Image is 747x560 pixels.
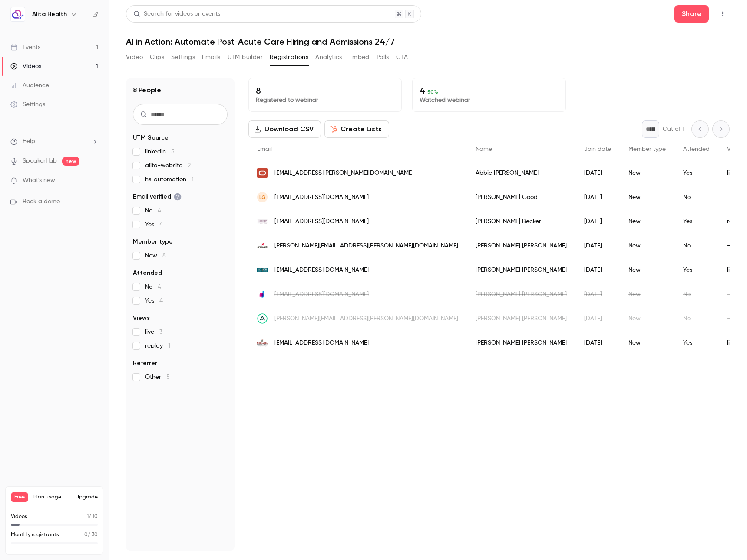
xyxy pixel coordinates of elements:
span: 50 % [427,89,438,95]
span: hs_automation [145,175,194,184]
span: 1 [168,343,170,349]
span: UTM Source [133,133,169,142]
button: UTM builder [228,50,263,64]
button: Embed [349,50,370,64]
div: No [674,234,718,258]
div: Search for videos or events [133,10,220,19]
button: Video [126,50,143,64]
span: Plan usage [33,494,70,501]
span: 5 [171,149,175,155]
span: Referrer [133,359,157,368]
span: Yes [145,220,163,229]
span: 1 [87,514,89,519]
section: facet-groups [133,133,228,381]
div: Yes [674,161,718,185]
img: northcrestcommunity.org [257,216,268,227]
span: Views [133,314,150,322]
span: Member type [628,146,666,152]
h1: 8 People [133,85,161,95]
button: Share [674,5,709,23]
span: LG [259,193,266,201]
span: Free [11,492,28,502]
div: [DATE] [575,258,620,282]
div: [DATE] [575,209,620,234]
div: New [620,331,674,355]
span: 4 [158,208,161,214]
div: New [620,161,674,185]
p: Monthly registrants [11,531,59,539]
button: Download CSV [248,120,321,138]
span: 3 [159,329,162,335]
div: [PERSON_NAME] Good [467,185,575,209]
button: Emails [202,50,220,64]
span: Attended [133,269,162,277]
div: New [620,185,674,209]
div: [PERSON_NAME] [PERSON_NAME] [467,306,575,331]
span: replay [145,342,170,350]
span: 4 [159,298,163,304]
span: Email verified [133,192,182,201]
div: Abbie [PERSON_NAME] [467,161,575,185]
span: Join date [584,146,611,152]
span: Other [145,373,170,381]
div: [DATE] [575,234,620,258]
div: [DATE] [575,161,620,185]
div: No [674,282,718,306]
div: [PERSON_NAME] [PERSON_NAME] [467,331,575,355]
span: 1 [192,176,194,182]
p: / 30 [84,531,98,539]
div: Videos [10,62,41,71]
span: [EMAIL_ADDRESS][DOMAIN_NAME] [274,339,369,348]
div: No [674,306,718,331]
span: [EMAIL_ADDRESS][DOMAIN_NAME] [274,193,369,202]
p: / 10 [87,513,98,521]
div: Yes [674,209,718,234]
img: uthca.org [257,265,268,275]
span: [EMAIL_ADDRESS][PERSON_NAME][DOMAIN_NAME] [274,169,413,178]
img: aramark.com [257,241,268,251]
span: Name [476,146,492,152]
img: intelycare.com [257,289,268,300]
span: 8 [162,253,166,259]
p: Videos [11,513,27,521]
div: Yes [674,258,718,282]
span: linkedin [145,147,175,156]
div: [DATE] [575,282,620,306]
div: New [620,209,674,234]
div: [PERSON_NAME] [PERSON_NAME] [467,234,575,258]
div: New [620,234,674,258]
span: [PERSON_NAME][EMAIL_ADDRESS][PERSON_NAME][DOMAIN_NAME] [274,314,458,323]
div: Events [10,43,40,52]
span: Yes [145,296,163,305]
span: 4 [158,284,161,290]
h6: Alita Health [32,10,67,19]
span: 0 [84,532,88,537]
div: Settings [10,100,45,109]
span: 5 [166,374,170,380]
img: caravita.com [257,338,268,348]
span: New [145,251,166,260]
p: 8 [256,85,394,96]
button: Settings [171,50,195,64]
img: Alita Health [11,7,25,21]
div: Yes [674,331,718,355]
span: [EMAIL_ADDRESS][DOMAIN_NAME] [274,290,369,299]
div: [DATE] [575,185,620,209]
button: Clips [150,50,164,64]
button: Top Bar Actions [716,7,730,21]
div: [DATE] [575,331,620,355]
div: New [620,282,674,306]
div: [DATE] [575,306,620,331]
p: 4 [420,85,558,96]
div: Audience [10,81,49,90]
span: 2 [188,163,191,169]
span: No [145,283,161,291]
span: 4 [159,221,163,228]
p: Out of 1 [663,125,684,133]
span: [PERSON_NAME][EMAIL_ADDRESS][PERSON_NAME][DOMAIN_NAME] [274,241,458,251]
button: Create Lists [324,120,389,138]
div: [PERSON_NAME] Becker [467,209,575,234]
div: [PERSON_NAME] [PERSON_NAME] [467,282,575,306]
button: Polls [377,50,389,64]
button: CTA [396,50,408,64]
